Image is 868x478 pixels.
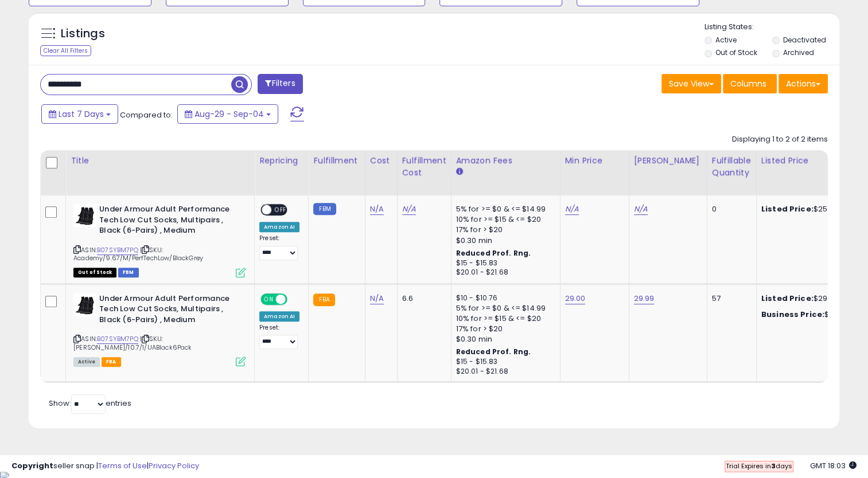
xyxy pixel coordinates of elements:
div: 17% for > $20 [456,324,551,334]
div: Min Price [565,155,624,167]
small: Amazon Fees. [456,167,463,177]
div: Amazon AI [259,222,299,232]
div: 6.6 [402,293,442,304]
span: OFF [271,205,290,215]
div: Preset: [259,324,299,350]
h5: Listings [61,26,105,42]
label: Archived [783,48,814,57]
div: $0.30 min [456,236,551,246]
b: Reduced Prof. Rng. [456,248,531,258]
a: here [139,237,157,246]
div: Preset: [259,234,299,260]
div: $20.01 - $21.68 [456,367,551,377]
textarea: Message… [10,351,220,371]
b: Under Armour Adult Performance Tech Low Cut Socks, Multipairs , Black (6-Pairs) , Medium [99,293,239,328]
label: Active [715,35,737,45]
div: $15 - $15.83 [456,357,551,367]
div: No problem, [PERSON_NAME]. I checked B07SYBM7PQ and found that it was just a delay on Amazon's en... [18,89,179,146]
span: All listings currently available for purchase on Amazon [73,357,100,367]
div: Fulfillment [313,155,360,167]
small: FBA [313,293,334,306]
div: $0.30 min [456,334,551,344]
span: Last 7 Days [59,108,104,120]
a: N/A [402,203,416,215]
button: go back [7,5,29,26]
button: Start recording [73,375,82,385]
div: Listed Price [761,155,861,167]
span: FBA [102,357,121,367]
div: $25.00 [761,204,857,214]
span: 2025-09-12 18:03 GMT [810,460,857,471]
button: Aug-29 - Sep-04 [177,104,278,124]
p: Active [56,14,79,26]
b: Listed Price: [761,203,813,214]
b: Reduced Prof. Rng. [456,347,531,356]
span: OFF [286,294,304,304]
b: Business Price: [761,309,824,320]
div: And in regards for AI booster, no. We only have one AI and it is the same enhanced AI across all ... [18,309,179,354]
a: N/A [370,293,384,304]
div: 17% for > $20 [456,225,551,235]
button: Home [180,5,201,26]
div: 5% for >= $0 & <= $14.99 [456,204,551,214]
div: Repricing [259,155,303,167]
p: Listing States: [704,22,839,33]
label: Out of Stock [715,48,757,57]
div: Simon says… [9,26,220,83]
div: $15 - $15.83 [456,258,551,268]
div: seller snap | | [11,461,199,472]
div: Displaying 1 to 2 of 2 items [732,134,828,145]
strong: Copyright [11,460,53,471]
div: $29.00 [761,293,857,304]
span: Show: entries [49,398,131,409]
div: Cost [370,155,392,167]
a: N/A [565,203,579,215]
b: 3 [771,461,776,471]
span: Trial Expires in days [726,461,792,471]
div: ASIN: [73,204,246,276]
a: B07SYBM7PQ [97,245,138,255]
small: FBM [313,203,336,215]
div: 5% for >= $0 & <= $14.99 [456,303,551,314]
div: and also my friend how much is the monthly plan and do you have an ai booster for listings? [41,26,220,74]
div: 0 [712,204,748,214]
div: and also my friend how much is the monthly plan and do you have an ai booster for listings? [50,33,211,67]
div: ASIN: [73,293,246,366]
button: Save View [661,74,721,93]
div: Title [71,155,250,167]
div: I should tell you that your Business Price on that listing is below your min. That might cause a ... [18,151,179,219]
div: Fulfillment Cost [402,155,446,179]
div: $25 [761,309,857,320]
img: 41-qAeZEaHL._SL40_.jpg [73,293,96,316]
div: 10% for >= $15 & <= $20 [456,314,551,324]
button: Actions [779,74,828,93]
div: Clear All Filters [40,45,91,56]
span: | SKU: [PERSON_NAME]/10.7/1/UABlack6Pack [73,334,192,351]
div: 10% for >= $15 & <= $20 [456,214,551,225]
div: Amazon AI [259,311,299,322]
div: No problem, [PERSON_NAME]. I checked B07SYBM7PQ and found that it was just a delay on Amazon's en... [9,83,188,361]
label: Deactivated [783,35,826,45]
span: Compared to: [120,109,173,120]
a: N/A [370,203,384,215]
div: 57 [712,293,748,304]
button: Gif picker [36,375,45,385]
button: Emoji picker [18,375,27,385]
img: Profile image for Adam [33,6,51,25]
a: 29.99 [634,293,655,304]
div: Amazon Fees [456,155,555,167]
a: Terms of Use [98,460,147,471]
b: Listed Price: [761,293,813,304]
div: As for your inquiry on our subscription price, you can find everything , and you qualify for our ... [18,225,179,303]
h1: [PERSON_NAME] [56,6,130,14]
a: 29.00 [565,293,586,304]
button: Last 7 Days [41,104,118,124]
span: ON [262,294,276,304]
button: Filters [258,74,302,94]
span: FBM [118,268,139,277]
img: 41-qAeZEaHL._SL40_.jpg [73,204,96,227]
span: Aug-29 - Sep-04 [194,108,264,120]
span: | SKU: Academy/9.67/M/PerfTechLow/BlackGrey [73,245,203,262]
button: Columns [723,74,777,93]
div: [PERSON_NAME] [634,155,702,167]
